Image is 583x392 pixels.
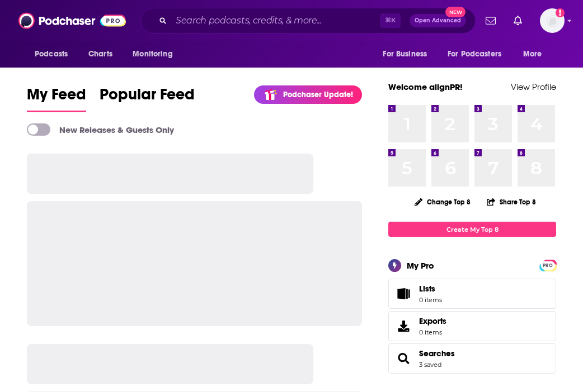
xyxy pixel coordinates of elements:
button: open menu [440,44,518,65]
button: Show profile menu [540,8,565,33]
a: Charts [81,44,119,65]
span: Charts [88,46,112,62]
span: Lists [392,286,415,302]
div: My Pro [407,260,434,271]
span: ⌘ K [380,13,401,28]
a: Show notifications dropdown [481,11,500,30]
a: Welcome alignPR! [388,82,463,92]
span: Open Advanced [415,18,461,23]
span: For Podcasters [448,46,501,62]
button: open menu [125,44,187,65]
span: More [523,46,542,62]
a: Searches [392,351,415,366]
span: Lists [419,284,435,294]
a: PRO [541,261,554,269]
button: open menu [27,44,82,65]
span: My Feed [27,85,86,111]
a: Exports [388,311,556,341]
button: Share Top 8 [486,191,537,213]
span: Searches [388,343,556,374]
a: 3 saved [419,361,441,369]
img: User Profile [540,8,565,33]
svg: Add a profile image [556,8,565,17]
span: Exports [419,316,446,326]
div: Search podcasts, credits, & more... [140,8,476,34]
a: View Profile [511,82,556,92]
button: Open AdvancedNew [410,14,466,27]
a: My Feed [27,85,86,112]
span: Logged in as alignPR [540,8,565,33]
span: Exports [392,318,415,334]
button: Change Top 8 [408,195,477,209]
button: open menu [375,44,441,65]
a: Create My Top 8 [388,222,556,237]
a: Show notifications dropdown [509,11,526,30]
span: PRO [541,261,554,270]
img: Podchaser - Follow, Share and Rate Podcasts [18,10,126,31]
span: Lists [419,284,442,294]
a: Searches [419,348,455,358]
a: Popular Feed [100,85,195,112]
span: 0 items [419,328,446,336]
a: New Releases & Guests Only [27,123,174,136]
span: 0 items [419,296,442,304]
button: open menu [515,44,556,65]
span: Monitoring [133,46,172,62]
input: Search podcasts, credits, & more... [171,12,380,30]
span: Podcasts [35,46,68,62]
p: Podchaser Update! [283,90,353,99]
span: New [445,7,466,17]
span: For Business [383,46,427,62]
a: Lists [388,279,556,309]
span: Popular Feed [100,85,195,111]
